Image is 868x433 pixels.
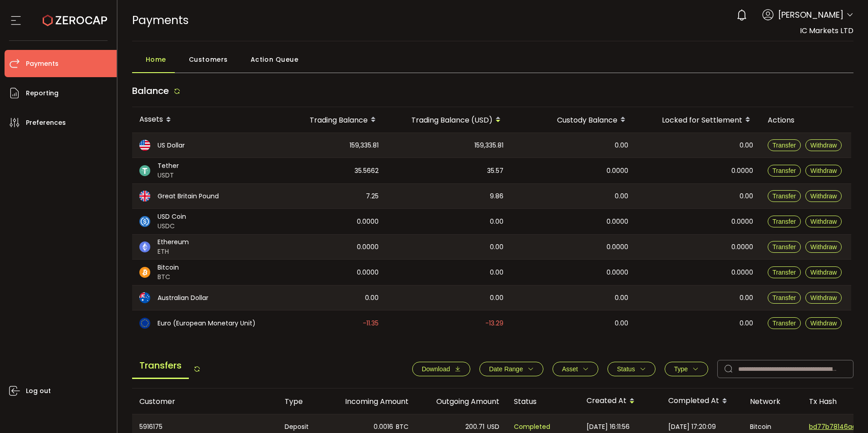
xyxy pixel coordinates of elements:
[778,9,843,21] span: [PERSON_NAME]
[768,190,801,202] button: Transfer
[587,422,630,432] span: [DATE] 16:11:56
[805,292,842,304] button: Withdraw
[773,218,796,225] span: Transfer
[805,190,842,202] button: Withdraw
[731,166,753,176] span: 0.0000
[805,266,842,278] button: Withdraw
[731,216,753,227] span: 0.0000
[26,116,66,129] span: Preferences
[823,389,868,433] iframe: Chat Widget
[357,267,379,278] span: 0.0000
[465,422,484,432] span: 200.71
[768,139,801,151] button: Transfer
[773,142,796,149] span: Transfer
[489,365,523,373] span: Date Range
[139,165,150,176] img: usdt_portfolio.svg
[487,166,503,176] span: 35.57
[132,84,169,97] span: Balance
[26,57,59,70] span: Payments
[132,112,273,128] div: Assets
[325,396,416,407] div: Incoming Amount
[615,140,628,151] span: 0.00
[374,422,393,432] span: 0.0016
[514,422,550,432] span: Completed
[615,293,628,303] span: 0.00
[158,263,179,272] span: Bitcoin
[26,384,51,398] span: Log out
[363,318,379,329] span: -11.35
[366,191,379,202] span: 7.25
[805,241,842,253] button: Withdraw
[800,25,853,36] span: IC Markets LTD
[617,365,635,373] span: Status
[158,212,186,221] span: USD Coin
[355,166,379,176] span: 35.5662
[665,362,708,376] button: Type
[768,292,801,304] button: Transfer
[768,216,801,227] button: Transfer
[768,266,801,278] button: Transfer
[490,267,503,278] span: 0.00
[805,216,842,227] button: Withdraw
[731,267,753,278] span: 0.0000
[479,362,543,376] button: Date Range
[485,318,503,329] span: -13.29
[636,112,760,128] div: Locked for Settlement
[132,12,189,28] span: Payments
[158,237,189,247] span: Ethereum
[139,140,150,151] img: usd_portfolio.svg
[740,318,753,329] span: 0.00
[490,242,503,252] span: 0.00
[396,422,409,432] span: BTC
[740,191,753,202] span: 0.00
[158,221,186,231] span: USDC
[810,192,837,200] span: Withdraw
[805,165,842,177] button: Withdraw
[158,293,208,303] span: Australian Dollar
[810,142,837,149] span: Withdraw
[768,165,801,177] button: Transfer
[607,242,628,252] span: 0.0000
[487,422,499,432] span: USD
[579,394,661,409] div: Created At
[607,267,628,278] span: 0.0000
[562,365,578,373] span: Asset
[810,294,837,301] span: Withdraw
[743,396,802,407] div: Network
[139,292,150,303] img: aud_portfolio.svg
[158,192,219,201] span: Great Britain Pound
[773,320,796,327] span: Transfer
[26,87,59,100] span: Reporting
[740,140,753,151] span: 0.00
[810,269,837,276] span: Withdraw
[474,140,503,151] span: 159,335.81
[146,50,166,69] span: Home
[810,218,837,225] span: Withdraw
[607,166,628,176] span: 0.0000
[805,139,842,151] button: Withdraw
[158,171,179,180] span: USDT
[668,422,716,432] span: [DATE] 17:20:09
[386,112,511,128] div: Trading Balance (USD)
[158,247,189,256] span: ETH
[357,242,379,252] span: 0.0000
[661,394,743,409] div: Completed At
[139,216,150,227] img: usdc_portfolio.svg
[416,396,507,407] div: Outgoing Amount
[731,242,753,252] span: 0.0000
[768,241,801,253] button: Transfer
[511,112,636,128] div: Custody Balance
[158,141,185,150] span: US Dollar
[768,317,801,329] button: Transfer
[273,112,386,128] div: Trading Balance
[552,362,598,376] button: Asset
[607,216,628,227] span: 0.0000
[490,191,503,202] span: 9.86
[277,396,325,407] div: Type
[490,216,503,227] span: 0.00
[357,216,379,227] span: 0.0000
[139,267,150,278] img: btc_portfolio.svg
[139,191,150,202] img: gbp_portfolio.svg
[139,241,150,252] img: eth_portfolio.svg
